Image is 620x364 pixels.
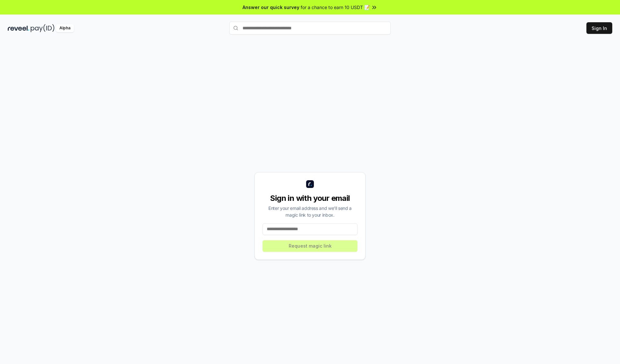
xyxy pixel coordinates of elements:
div: Enter your email address and we’ll send a magic link to your inbox. [263,205,357,218]
img: logo_small [306,180,314,188]
img: pay_id [31,24,55,32]
span: for a chance to earn 10 USDT 📝 [301,4,370,11]
span: Answer our quick survey [243,4,299,11]
div: Sign in with your email [263,193,357,203]
div: Alpha [56,24,74,32]
button: Sign In [586,22,612,34]
img: reveel_dark [8,24,29,32]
